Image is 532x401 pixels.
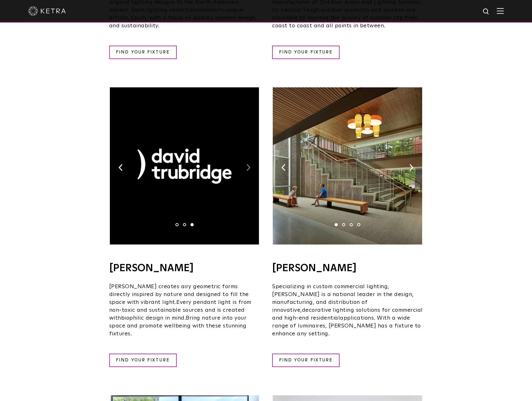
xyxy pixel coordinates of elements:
[273,87,422,244] img: Lumetta_KetraReadySolutions-03.jpg
[409,164,413,171] img: arrow-right-black.svg
[482,8,490,16] img: search icon
[497,8,504,14] img: Hamburger%20Nav.svg
[282,164,286,171] img: arrow-left-black.svg
[109,315,247,337] span: Bring nature into your space and promote wellbeing with these stunning fixtures.
[272,292,414,313] span: is a national leader in the design, manufacturing, and distribution of innovative,
[272,292,320,297] span: [PERSON_NAME]
[272,284,389,289] span: Specializing in custom commercial lighting,
[28,6,66,16] img: ketra-logo-2019-white
[272,354,340,367] a: FIND YOUR FIXTURE
[272,263,423,273] h4: [PERSON_NAME]
[272,46,340,59] a: FIND YOUR FIXTURE
[272,307,423,321] span: decorative lighting solutions for commercial and high-end residential
[109,299,251,321] span: Every pendant light is from non-toxic and sustainable sources and is created with
[109,46,177,59] a: FIND YOUR FIXTURE
[109,283,260,338] p: biophilic design in mind.
[109,284,249,305] span: [PERSON_NAME] creates airy geometric forms directly inspired by nature and designed to fill the s...
[119,164,123,171] img: arrow-left-black.svg
[109,263,260,273] h4: [PERSON_NAME]
[109,354,177,367] a: FIND YOUR FIXTURE
[272,315,421,337] span: applications. With a wide range of luminaires, [PERSON_NAME] has a fixture to enhance any setting.
[110,87,259,244] img: DavidTrubridge_WebLogo.jpg
[246,164,250,171] img: arrow-right-black.svg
